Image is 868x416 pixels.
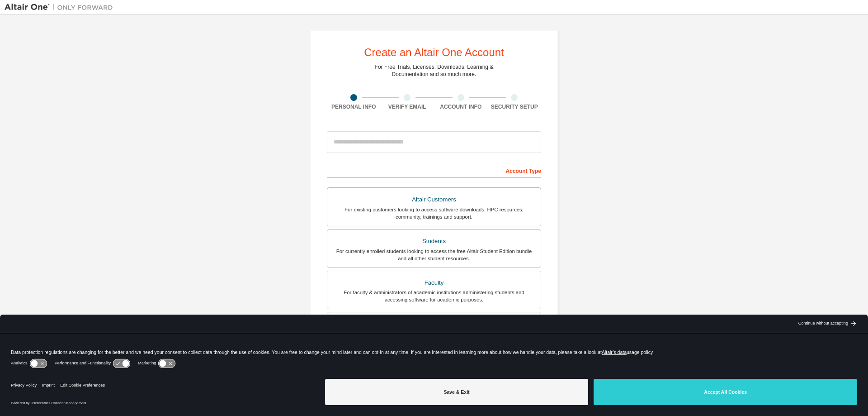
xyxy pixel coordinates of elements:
[333,289,535,303] div: For faculty & administrators of academic institutions administering students and accessing softwa...
[333,277,535,289] div: Faculty
[327,103,381,110] div: Personal Info
[333,248,535,262] div: For currently enrolled students looking to access the free Altair Student Edition bundle and all ...
[5,3,118,12] img: Altair One
[333,206,535,220] div: For existing customers looking to access software downloads, HPC resources, community, trainings ...
[333,235,535,248] div: Students
[434,103,488,110] div: Account Info
[364,47,504,58] div: Create an Altair One Account
[375,63,494,78] div: For Free Trials, Licenses, Downloads, Learning & Documentation and so much more.
[381,103,434,110] div: Verify Email
[327,163,541,177] div: Account Type
[333,193,535,206] div: Altair Customers
[488,103,542,110] div: Security Setup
